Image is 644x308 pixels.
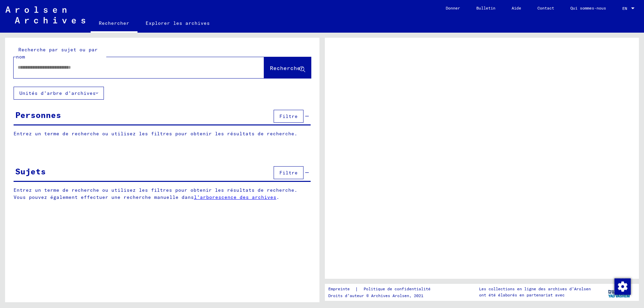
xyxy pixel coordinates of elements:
button: Filtre [274,110,303,123]
img: Modifier le consentement [614,278,631,295]
a: Explorer les archives [137,15,218,31]
a: Politique de confidentialité [358,286,439,293]
a: Empreinte [328,286,355,293]
a: Rechercher [91,15,137,33]
p: ont été élaborés en partenariat avec [479,292,591,298]
p: Entrez un terme de recherche ou utilisez les filtres pour obtenir les résultats de recherche. [14,130,311,137]
mat-label: Recherche par sujet ou par nom [16,47,98,60]
p: Entrez un terme de recherche ou utilisez les filtres pour obtenir les résultats de recherche. Vou... [14,187,311,201]
span: Filtre [279,170,298,176]
font: | [355,286,358,293]
button: Unités d’arbre d’archives [14,87,104,100]
span: EN [622,6,630,11]
p: Droits d’auteur © Archives Arolsen, 2021 [328,293,439,299]
a: l’arborescence des archives [194,194,276,200]
img: Arolsen_neg.svg [5,6,85,23]
span: Rechercher [270,65,304,71]
font: Unités d’arbre d’archives [19,90,96,96]
div: Sujets [15,165,46,177]
div: Modifier le consentement [614,278,630,294]
img: yv_logo.png [607,284,632,301]
span: Filtre [279,113,298,119]
div: Personnes [15,109,61,121]
p: Les collections en ligne des archives d’Arolsen [479,286,591,292]
button: Rechercher [264,57,311,78]
button: Filtre [274,166,303,179]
